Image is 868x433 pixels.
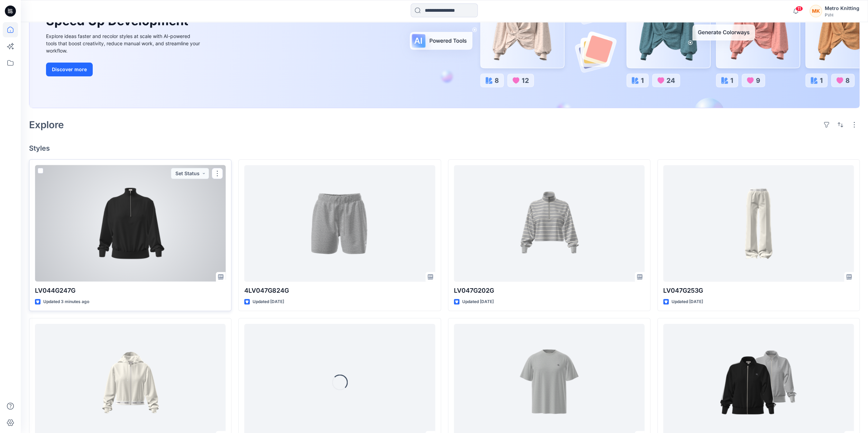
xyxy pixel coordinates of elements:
[46,63,202,76] a: Discover more
[35,165,226,282] a: LV044G247G
[29,144,860,152] h4: Styles
[810,5,822,17] div: MK
[454,165,645,282] a: LV047G202G
[244,286,435,295] p: 4LV047G824G
[825,12,859,18] div: PVH
[825,4,859,12] div: Metro Knitting
[462,298,494,305] p: Updated [DATE]
[663,165,854,282] a: LV047G253G
[244,165,435,282] a: 4LV047G824G
[35,286,226,295] p: LV044G247G
[795,6,803,11] span: 11
[253,298,284,305] p: Updated [DATE]
[46,63,93,76] button: Discover more
[663,286,854,295] p: LV047G253G
[43,298,89,305] p: Updated 3 minutes ago
[671,298,703,305] p: Updated [DATE]
[454,286,645,295] p: LV047G202G
[29,119,64,130] h2: Explore
[46,32,202,54] div: Explore ideas faster and recolor styles at scale with AI-powered tools that boost creativity, red...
